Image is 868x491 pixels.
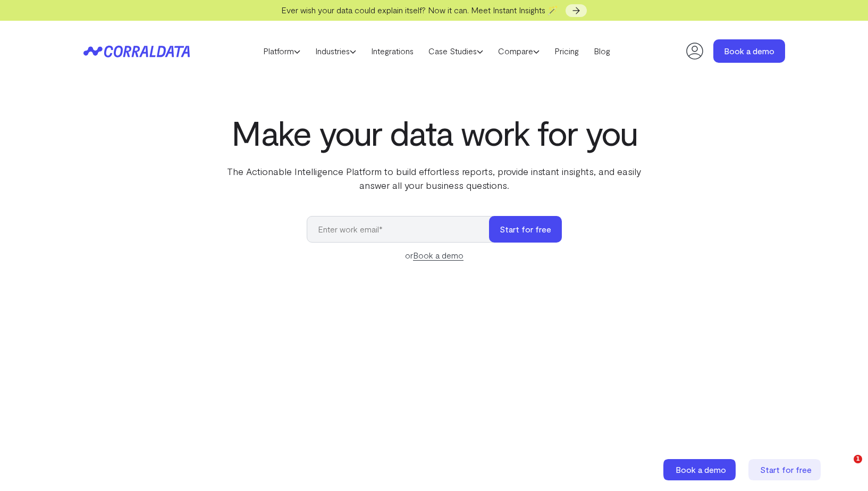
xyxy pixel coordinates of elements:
[676,464,726,475] span: Book a demo
[760,464,812,475] span: Start for free
[364,43,421,59] a: Integrations
[491,43,547,59] a: Compare
[307,249,562,262] div: or
[421,43,491,59] a: Case Studies
[663,459,738,480] a: Book a demo
[413,250,464,261] a: Book a demo
[256,43,308,59] a: Platform
[854,455,862,463] span: 1
[547,43,586,59] a: Pricing
[281,5,558,15] span: Ever wish your data could explain itself? Now it can. Meet Instant Insights 🪄
[586,43,618,59] a: Blog
[307,216,500,243] input: Enter work email*
[832,455,857,480] iframe: Intercom live chat
[713,39,785,63] a: Book a demo
[217,164,651,192] p: The Actionable Intelligence Platform to build effortless reports, provide instant insights, and e...
[748,459,823,480] a: Start for free
[217,113,651,152] h1: Make your data work for you
[308,43,364,59] a: Industries
[489,216,562,243] button: Start for free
